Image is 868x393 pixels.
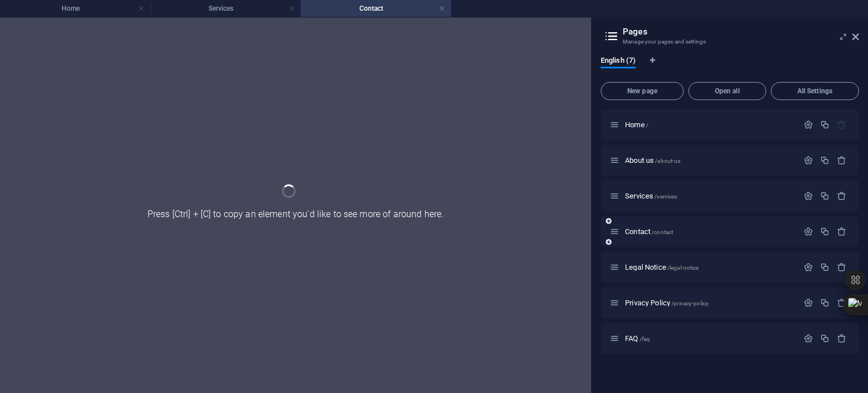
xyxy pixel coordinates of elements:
div: Settings [804,334,813,343]
div: About us/about-us [622,157,798,164]
span: Click to open page [625,156,680,165]
span: Click to open page [625,299,709,307]
span: New page [606,88,679,94]
span: /about-us [655,158,680,164]
button: Open all [688,82,766,100]
div: FAQ/faq [622,335,798,342]
span: /services [654,193,677,200]
div: Settings [804,298,813,308]
div: Remove [837,191,847,201]
div: Contact/contact [622,228,798,235]
span: Click to open page [625,263,698,271]
h3: Manage your pages and settings [623,37,836,47]
div: Duplicate [820,298,830,308]
div: Services/services [622,192,798,200]
div: Remove [837,298,847,308]
span: Click to open page [625,192,677,200]
div: Remove [837,156,847,165]
div: Duplicate [820,156,830,165]
h4: Contact [301,2,451,15]
span: All Settings [776,88,854,94]
h4: Services [150,2,301,15]
span: Click to open page [625,334,650,343]
span: /faq [640,336,650,342]
div: Remove [837,334,847,343]
div: Settings [804,191,813,201]
div: Settings [804,227,813,236]
span: /legal-notice [667,265,699,271]
span: Open all [693,88,761,94]
span: /privacy-policy [671,300,709,306]
div: Duplicate [820,227,830,236]
div: Legal Notice/legal-notice [622,264,798,271]
div: Remove [837,262,847,272]
span: Click to open page [625,120,648,129]
button: New page [601,82,684,100]
div: Home/ [622,121,798,128]
button: All Settings [771,82,859,100]
div: Duplicate [820,334,830,343]
span: English (7) [601,54,636,70]
div: Settings [804,262,813,272]
div: Language Tabs [601,56,859,77]
span: /contact [652,229,673,235]
div: Privacy Policy/privacy-policy [622,299,798,306]
div: Settings [804,120,813,129]
div: Duplicate [820,262,830,272]
span: Click to open page [625,227,673,236]
div: The startpage cannot be deleted [837,120,847,129]
div: Settings [804,156,813,165]
div: Remove [837,227,847,236]
div: Duplicate [820,120,830,129]
h2: Pages [623,27,859,37]
span: / [646,122,648,128]
div: Duplicate [820,191,830,201]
